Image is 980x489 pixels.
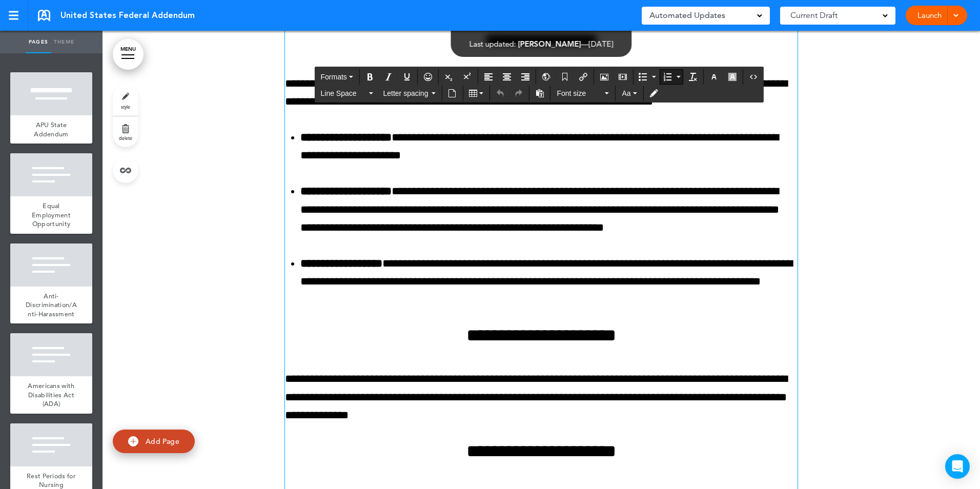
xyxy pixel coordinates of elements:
[492,86,509,101] div: Undo
[459,69,476,85] div: Superscript
[113,430,195,454] a: Add Page
[556,69,574,85] div: Anchor
[469,40,614,48] div: —
[443,86,461,101] div: Insert document
[745,69,762,85] div: Source code
[538,69,555,85] div: Insert/Edit global anchor link
[51,31,77,53] a: Theme
[383,88,429,98] span: Letter spacing
[10,196,92,234] a: Equal Employment Opportunity
[464,86,488,101] div: Table
[589,39,614,49] span: [DATE]
[10,115,92,144] a: APU State Addendum
[440,69,458,85] div: Subscript
[380,69,397,85] div: Italic
[635,69,659,85] div: Bullet list
[575,69,592,85] div: Insert/edit airmason link
[60,10,195,21] span: United States Federal Addendum
[614,69,631,85] div: Insert/edit media
[480,69,497,85] div: Align left
[518,39,581,49] span: [PERSON_NAME]
[596,69,613,85] div: Airmason image
[320,88,366,98] span: Line Space
[113,39,144,70] a: MENU
[469,39,516,49] span: Last updated:
[113,85,138,116] a: style
[498,69,516,85] div: Align center
[913,6,946,25] a: Launch
[622,89,630,97] span: Aa
[945,454,970,479] div: Open Intercom Messenger
[26,31,51,53] a: Pages
[28,381,74,408] span: Americans with Disabilities Act (ADA)
[790,8,838,23] span: Current Draft
[684,69,702,85] div: Clear formatting
[146,437,179,446] span: Add Page
[34,120,68,138] span: APU State Addendum
[119,135,132,141] span: delete
[398,69,416,85] div: Underline
[649,8,725,23] span: Automated Updates
[510,86,527,101] div: Redo
[128,436,138,446] img: add.svg
[32,201,71,228] span: Equal Employment Opportunity
[361,69,379,85] div: Bold
[531,86,548,101] div: Paste as text
[26,292,77,318] span: Anti-Discrimination/Anti-Harassment
[660,69,683,85] div: Numbered list
[10,287,92,324] a: Anti-Discrimination/Anti-Harassment
[121,104,130,110] span: style
[113,116,138,147] a: delete
[557,88,603,98] span: Font size
[320,73,346,81] span: Formats
[10,376,92,414] a: Americans with Disabilities Act (ADA)
[517,69,534,85] div: Align right
[645,86,663,101] div: Toggle Tracking Changes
